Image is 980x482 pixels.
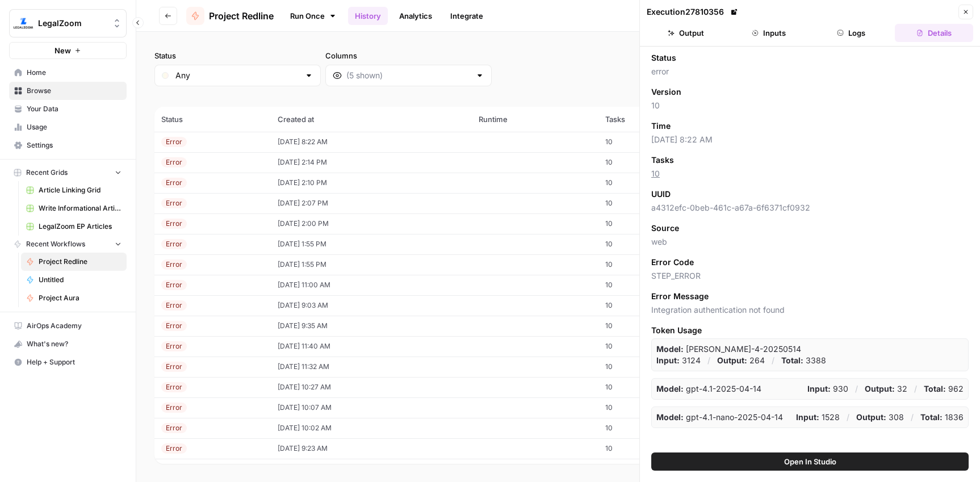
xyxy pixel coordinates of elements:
[472,107,598,132] th: Runtime
[651,134,969,145] span: [DATE] 8:22 AM
[39,275,122,285] span: Untitled
[730,24,808,42] button: Inputs
[920,412,964,423] p: 1836
[598,397,698,418] td: 10
[895,24,973,42] button: Details
[271,397,472,418] td: [DATE] 10:07 AM
[598,438,698,459] td: 10
[920,412,943,422] strong: Total:
[9,118,127,136] a: Usage
[656,412,684,422] strong: Model:
[39,185,122,195] span: Article Linking Grid
[154,107,271,132] th: Status
[9,82,127,100] a: Browse
[161,157,187,167] div: Error
[271,295,472,316] td: [DATE] 9:03 AM
[598,316,698,336] td: 10
[39,257,122,267] span: Project Redline
[707,355,710,366] p: /
[656,355,701,366] p: 3124
[598,107,698,132] th: Tasks
[271,173,472,193] td: [DATE] 2:10 PM
[161,239,187,249] div: Error
[186,7,274,25] a: Project Redline
[161,403,187,413] div: Error
[651,202,969,213] span: a4312efc-0beb-461c-a67a-6f6371cf0932
[807,384,831,393] strong: Input:
[27,321,122,331] span: AirOps Academy
[656,384,684,393] strong: Model:
[656,343,801,355] p: claude-sonnet-4-20250514
[271,213,472,234] td: [DATE] 2:00 PM
[856,412,886,422] strong: Output:
[656,355,680,365] strong: Input:
[271,357,472,377] td: [DATE] 11:32 AM
[9,335,127,353] button: What's new?
[855,383,858,395] p: /
[651,100,969,111] span: 10
[27,140,122,150] span: Settings
[161,178,187,188] div: Error
[27,122,122,132] span: Usage
[161,219,187,229] div: Error
[717,355,747,365] strong: Output:
[651,325,969,336] span: Token Usage
[847,412,849,423] p: /
[271,254,472,275] td: [DATE] 1:55 PM
[598,193,698,213] td: 10
[26,167,68,178] span: Recent Grids
[9,42,127,59] button: New
[651,452,969,471] button: Open In Studio
[9,236,127,253] button: Recent Workflows
[154,86,962,107] span: (113 records)
[924,383,964,395] p: 962
[598,132,698,152] td: 10
[647,24,725,42] button: Output
[161,423,187,433] div: Error
[598,336,698,357] td: 10
[781,355,826,366] p: 3388
[651,188,671,200] span: UUID
[656,412,783,423] p: gpt-4.1-nano-2025-04-14
[598,459,698,479] td: 10
[651,223,679,234] span: Source
[865,384,895,393] strong: Output:
[21,217,127,236] a: LegalZoom EP Articles
[161,198,187,208] div: Error
[38,18,107,29] span: LegalZoom
[796,412,819,422] strong: Input:
[9,353,127,371] button: Help + Support
[598,418,698,438] td: 10
[392,7,439,25] a: Analytics
[647,6,740,18] div: Execution 27810356
[865,383,907,395] p: 32
[656,344,684,354] strong: Model:
[598,173,698,193] td: 10
[21,271,127,289] a: Untitled
[598,152,698,173] td: 10
[9,136,127,154] a: Settings
[21,199,127,217] a: Write Informational Article
[651,66,969,77] span: error
[651,169,660,178] a: 10
[27,86,122,96] span: Browse
[21,253,127,271] a: Project Redline
[856,412,904,423] p: 308
[346,70,471,81] input: (5 shown)
[796,412,840,423] p: 1528
[161,280,187,290] div: Error
[154,50,321,61] label: Status
[39,293,122,303] span: Project Aura
[598,275,698,295] td: 10
[161,259,187,270] div: Error
[39,203,122,213] span: Write Informational Article
[21,181,127,199] a: Article Linking Grid
[651,52,676,64] span: Status
[161,362,187,372] div: Error
[27,104,122,114] span: Your Data
[10,336,126,353] div: What's new?
[651,154,674,166] span: Tasks
[26,239,85,249] span: Recent Workflows
[9,317,127,335] a: AirOps Academy
[209,9,274,23] span: Project Redline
